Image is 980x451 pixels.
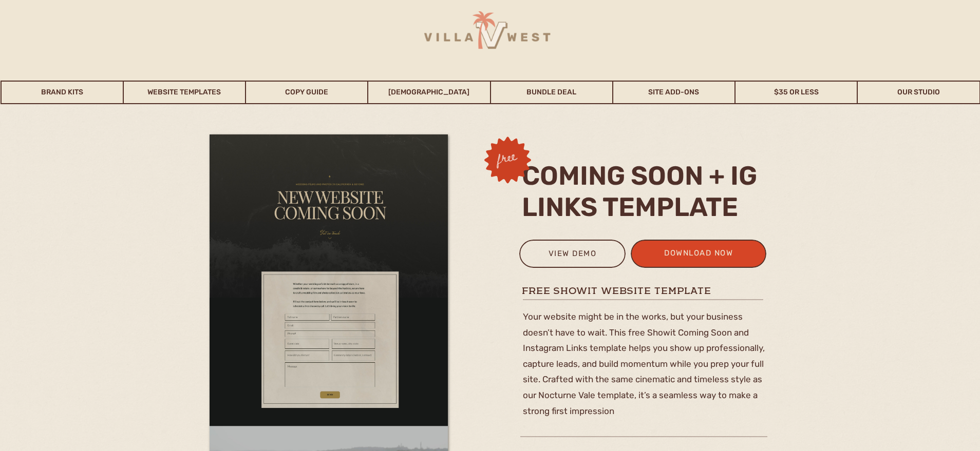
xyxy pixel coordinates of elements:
[124,81,245,104] a: Website Templates
[523,309,767,426] p: Your website might be in the works, but your business doesn’t have to wait. This free Showit Comi...
[613,81,734,104] a: Site Add-Ons
[2,81,123,104] a: Brand Kits
[522,160,770,222] h2: coming soon + ig links template
[246,81,367,104] a: Copy Guide
[736,81,857,104] a: $35 or Less
[858,81,979,104] a: Our Studio
[526,247,619,264] a: view demo
[368,81,489,104] a: [DEMOGRAPHIC_DATA]
[491,81,612,104] a: Bundle Deal
[648,246,749,263] a: download now
[484,146,530,173] h3: free
[522,284,766,297] h1: free showit website template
